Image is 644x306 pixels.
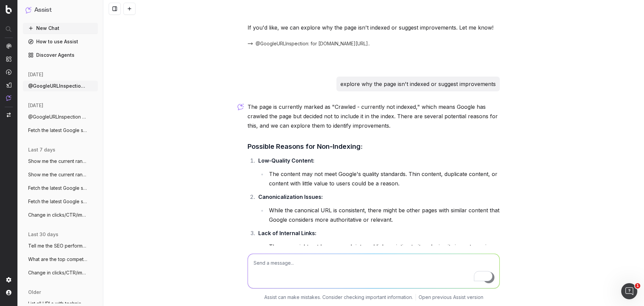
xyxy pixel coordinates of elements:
button: @GoogleURLInspection Run Google URL Insp [23,81,98,91]
span: [DATE] [28,102,43,109]
p: Assist can make mistakes. Consider checking important information. [264,294,413,301]
span: last 30 days [28,231,58,238]
img: Analytics [6,43,11,49]
button: Change in clicks/CTR/impressions over la [23,210,98,220]
button: Tell me the SEO performance of [URL] [23,241,98,251]
span: older [28,289,41,296]
span: @GoogleURLInspection Run Google URL Insp [28,114,87,120]
span: Change in clicks/CTR/impressions over la [28,269,87,276]
button: Fetch the latest Google search results f [23,183,98,193]
p: If you'd like, we can explore why the page isn't indexed or suggest improvements. Let me know! [248,23,500,32]
img: Setting [6,277,11,282]
button: Assist [25,5,95,15]
img: Botify logo [6,5,12,14]
li: The page might not have enough internal links pointing to it, reducing its importance in Google's... [267,242,500,261]
a: Discover Agents [23,50,98,60]
button: Show me the current rankings for https:/ [23,169,98,180]
button: Change in clicks/CTR/impressions over la [23,267,98,278]
button: @GoogleURLInspection Run Google URL Insp [23,112,98,122]
strong: Lack of Internal Links: [258,230,316,236]
span: Tell me the SEO performance of [URL] [28,243,87,249]
li: While the canonical URL is consistent, there might be other pages with similar content that Googl... [267,206,500,224]
button: @GoogleURLInspection: for [DOMAIN_NAME][URL].. [248,40,370,47]
span: [DATE] [28,71,43,78]
p: The page is currently marked as "Crawled - currently not indexed," which means Google has crawled... [248,102,500,130]
span: Fetch the latest Google search results f [28,198,87,205]
span: What are the top competitors ranking for [28,256,87,263]
strong: Canonicalization Issues: [258,193,323,200]
img: My account [6,290,11,295]
span: 1 [635,283,640,289]
img: Assist [25,7,32,13]
span: Show me the current rankings for https:/ [28,158,87,165]
li: The content may not meet Google's quality standards. Thin content, duplicate content, or content ... [267,169,500,188]
span: @GoogleURLInspection Run Google URL Insp [28,83,87,89]
h3: Possible Reasons for Non-Indexing: [248,141,500,152]
img: Studio [6,82,11,88]
iframe: Intercom live chat [621,283,637,299]
img: Switch project [7,113,11,117]
span: Change in clicks/CTR/impressions over la [28,212,87,218]
span: Fetch the latest Google search results f [28,127,87,134]
span: Fetch the latest Google search results f [28,185,87,191]
img: Assist [6,95,11,101]
span: last 7 days [28,146,55,153]
button: Show me the current rankings for https:/ [23,156,98,167]
strong: Low-Quality Content: [258,157,314,164]
textarea: To enrich screen reader interactions, please activate Accessibility in Grammarly extension settings [248,254,499,288]
span: Show me the current rankings for https:/ [28,171,87,178]
img: Activation [6,69,11,75]
img: Intelligence [6,56,11,62]
button: What are the top competitors ranking for [23,254,98,265]
a: Open previous Assist version [419,294,483,301]
button: New Chat [23,23,98,34]
span: @GoogleURLInspection: for [DOMAIN_NAME][URL].. [256,40,370,47]
button: Fetch the latest Google search results f [23,196,98,207]
img: Botify assist logo [237,103,244,110]
button: Fetch the latest Google search results f [23,125,98,136]
p: explore why the page isn't indexed or suggest improvements [340,79,496,89]
a: How to use Assist [23,36,98,47]
h1: Assist [34,5,52,15]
